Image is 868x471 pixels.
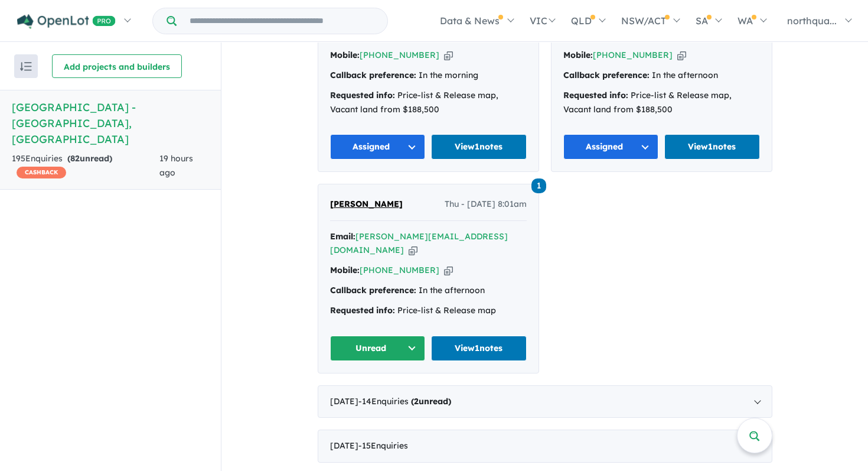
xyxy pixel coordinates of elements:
div: In the afternoon [330,284,527,298]
span: [PERSON_NAME] [330,199,403,209]
a: 1 [531,177,546,193]
input: Try estate name, suburb, builder or developer [179,8,385,34]
a: [PERSON_NAME] [330,197,403,212]
button: Copy [677,49,686,61]
button: Add projects and builders [52,54,182,78]
img: Openlot PRO Logo White [17,14,116,29]
span: 82 [70,153,80,164]
strong: ( unread) [67,153,112,164]
a: [PHONE_NUMBER] [360,265,439,275]
strong: Email: [330,231,355,242]
strong: Mobile: [330,50,360,60]
button: Copy [444,49,453,61]
a: [PHONE_NUMBER] [360,50,439,60]
button: Assigned [330,134,426,160]
strong: Requested info: [330,305,395,316]
strong: Requested info: [563,90,628,100]
span: northqua... [787,15,837,27]
strong: ( unread) [411,396,451,407]
a: [PERSON_NAME][EMAIL_ADDRESS][DOMAIN_NAME] [330,231,508,256]
span: Thu - [DATE] 8:01am [445,197,527,212]
a: View1notes [431,134,527,160]
img: sort.svg [20,62,32,71]
div: Price-list & Release map, Vacant land from $188,500 [330,89,527,117]
button: Unread [330,336,426,361]
strong: Mobile: [330,265,360,275]
div: In the morning [330,69,527,83]
span: CASHBACK [17,167,66,178]
div: In the afternoon [563,69,760,83]
div: 195 Enquir ies [12,152,159,180]
span: 2 [414,396,419,407]
strong: Mobile: [563,50,593,60]
span: - 15 Enquir ies [358,440,408,451]
strong: Callback preference: [563,70,650,80]
button: Assigned [563,134,659,160]
strong: Callback preference: [330,70,416,80]
div: Price-list & Release map, Vacant land from $188,500 [563,89,760,117]
a: [PHONE_NUMBER] [593,50,673,60]
div: [DATE] [318,430,772,463]
button: Copy [444,264,453,277]
span: 1 [531,178,546,193]
span: 19 hours ago [159,153,193,178]
button: Copy [409,244,417,256]
strong: Callback preference: [330,285,416,295]
div: Price-list & Release map [330,304,527,318]
h5: [GEOGRAPHIC_DATA] - [GEOGRAPHIC_DATA] , [GEOGRAPHIC_DATA] [12,99,209,147]
a: View1notes [664,134,760,160]
span: - 14 Enquir ies [358,396,451,407]
a: View1notes [431,336,527,361]
strong: Requested info: [330,90,395,100]
div: [DATE] [318,385,772,418]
